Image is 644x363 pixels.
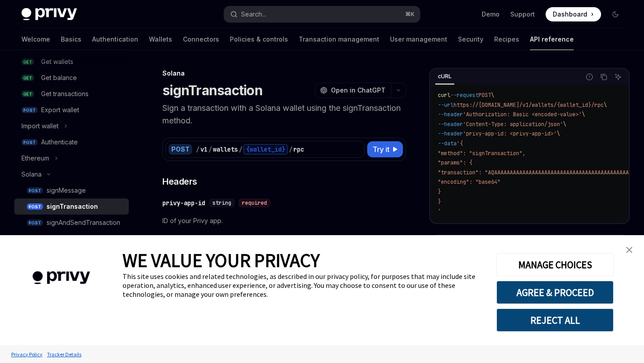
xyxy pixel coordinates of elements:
div: Solana [21,169,42,180]
a: Authentication [92,29,138,50]
div: Authenticate [41,137,78,148]
img: dark logo [21,8,77,21]
h1: signTransaction [162,82,263,98]
a: Dashboard [546,7,601,21]
div: / [208,145,212,154]
button: Try it [367,141,403,157]
div: {wallet_id} [243,144,288,155]
a: Transaction management [299,29,379,50]
div: cURL [435,71,454,82]
span: POST [21,107,38,114]
button: Copy the contents from the code block [598,71,610,83]
a: POSTAuthenticate [14,134,129,150]
span: Open in ChatGPT [331,86,386,95]
span: \ [604,101,607,109]
span: "params": { [438,159,472,166]
span: Try it [373,144,390,155]
div: v1 [200,145,208,154]
div: Export wallet [41,105,79,115]
a: Connectors [183,29,219,50]
span: GET [21,75,34,81]
a: POSTsignAndSendTransaction [14,215,129,231]
span: --url [438,101,453,109]
a: Policies & controls [230,29,288,50]
p: Sign a transaction with a Solana wallet using the signTransaction method. [162,102,406,127]
div: signMessage [47,185,86,196]
div: signAndSendTransaction [47,217,120,228]
div: rpc [293,145,304,154]
div: This site uses cookies and related technologies, as described in our privacy policy, for purposes... [123,272,483,299]
button: Report incorrect code [584,71,595,83]
a: Welcome [21,29,50,50]
div: Search... [241,9,266,20]
span: \ [563,121,566,128]
span: WE VALUE YOUR PRIVACY [123,249,320,272]
button: AGREE & PROCEED [496,281,614,304]
span: 'Content-Type: application/json' [463,121,563,128]
span: POST [27,219,43,226]
a: GETGet transactions [14,86,129,102]
div: Ethereum [21,153,49,164]
span: } [438,198,441,205]
div: POST [169,144,192,155]
a: Tracker Details [45,346,84,362]
span: POST [479,92,491,99]
span: --request [450,92,479,99]
button: Toggle dark mode [608,7,623,21]
button: MANAGE CHOICES [496,253,614,276]
span: ID of your Privy app. [162,215,406,226]
span: \ [491,92,494,99]
a: Demo [482,10,500,19]
span: --data [438,140,457,147]
span: \ [582,111,585,118]
button: Open search [224,6,419,22]
div: wallets [213,145,238,154]
span: --header [438,111,463,118]
div: / [196,145,199,154]
span: https://[DOMAIN_NAME]/v1/wallets/{wallet_id}/rpc [453,101,604,109]
div: Get transactions [41,89,89,99]
span: 'privy-app-id: <privy-app-id>' [463,130,557,137]
div: Get balance [41,72,77,83]
a: POSTsignMessage [14,182,129,198]
span: --header [438,130,463,137]
span: POST [27,203,43,210]
span: GET [21,91,34,97]
a: Privacy Policy [9,346,45,362]
span: "encoding": "base64" [438,178,500,186]
div: / [239,145,242,154]
span: '{ [457,140,463,147]
a: close banner [620,241,638,259]
a: User management [390,29,447,50]
span: Dashboard [553,10,587,19]
a: Security [458,29,483,50]
span: curl [438,92,450,99]
a: API reference [530,29,574,50]
a: Recipes [494,29,519,50]
a: Basics [61,29,81,50]
a: POSTsignTransaction [14,198,129,215]
img: close banner [626,247,632,253]
img: company logo [13,258,109,297]
button: Toggle Solana section [14,166,129,182]
div: privy-app-id [162,198,205,207]
a: GETGet balance [14,70,129,86]
button: REJECT ALL [496,308,614,332]
button: Toggle Spark BTC section [14,231,129,247]
div: Solana [162,69,406,78]
a: Support [510,10,535,19]
span: } [438,188,441,195]
span: 'Authorization: Basic <encoded-value>' [463,111,582,118]
span: string [212,199,231,207]
span: --header [438,121,463,128]
span: ⌘ K [405,11,415,18]
div: / [289,145,292,154]
button: Toggle Ethereum section [14,150,129,166]
span: "method": "signTransaction", [438,150,525,157]
span: POST [21,139,38,146]
div: required [238,198,271,207]
a: Wallets [149,29,172,50]
div: Import wallet [21,121,59,131]
span: ' [438,207,441,215]
button: Ask AI [612,71,624,83]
